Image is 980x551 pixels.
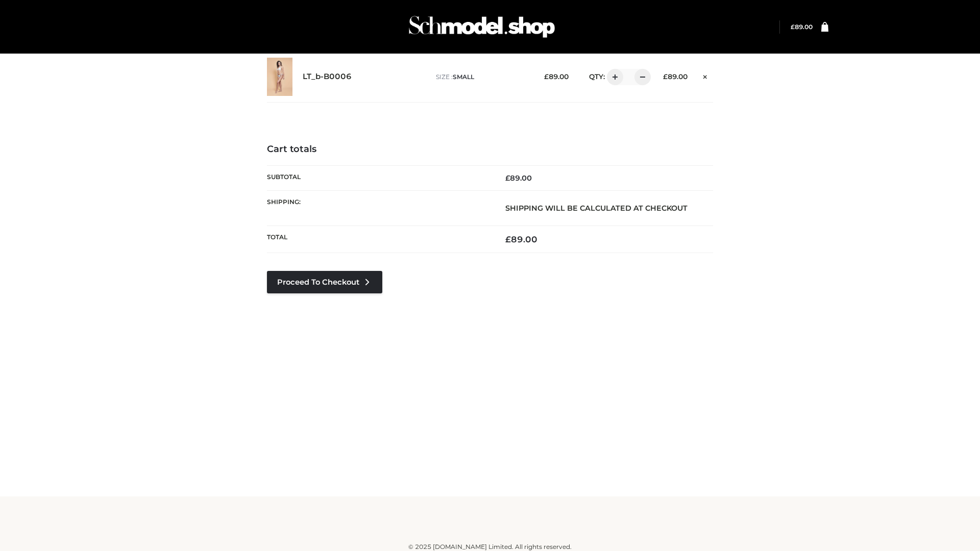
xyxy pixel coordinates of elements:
[791,23,813,31] bdi: 89.00
[267,144,713,155] h4: Cart totals
[505,234,511,244] span: £
[505,173,510,183] span: £
[303,72,352,82] a: LT_b-B0006
[267,226,490,253] th: Total
[505,204,688,213] strong: Shipping will be calculated at checkout
[436,72,528,82] p: size :
[579,69,647,85] div: QTY:
[267,271,382,293] a: Proceed to Checkout
[505,234,537,244] bdi: 89.00
[267,58,292,96] img: LT_b-B0006 - SMALL
[505,173,532,183] bdi: 89.00
[267,165,490,190] th: Subtotal
[791,23,813,31] a: £89.00
[453,73,474,81] span: SMALL
[698,69,713,82] a: Remove this item
[544,72,569,81] bdi: 89.00
[663,72,668,81] span: £
[791,23,795,31] span: £
[405,7,558,47] img: Schmodel Admin 964
[663,72,688,81] bdi: 89.00
[544,72,549,81] span: £
[267,190,490,226] th: Shipping:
